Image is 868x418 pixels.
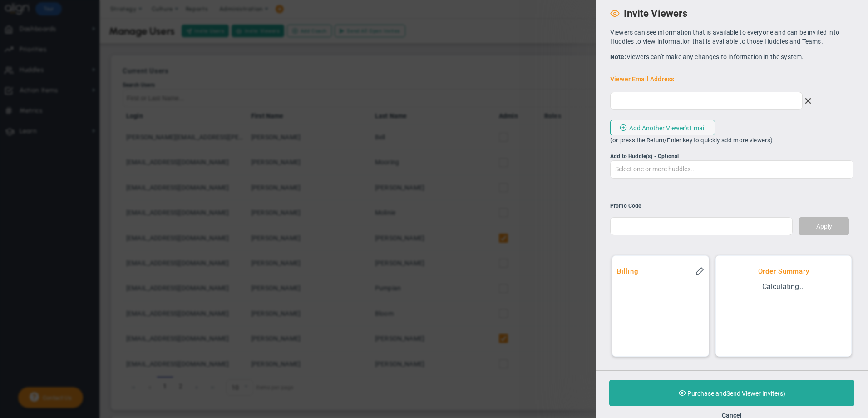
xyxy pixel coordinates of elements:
[609,380,854,406] button: Purchase andSend Viewer Invite(s)
[610,202,853,210] div: Promo Code
[610,28,853,46] p: Viewers can see information that is available to everyone and can be invited into Huddles to view...
[610,120,715,135] button: Add Another Viewer's Email
[617,267,704,275] h3: Billing
[610,52,853,61] p: Viewers can't make any changes to information in the system.
[799,217,849,235] button: Apply
[725,282,842,291] div: Calculating...
[610,137,773,144] span: (or press the Return/Enter key to quickly add more viewers)
[610,75,750,84] span: Viewer Email Address
[725,267,842,275] h3: Order Summary
[610,53,626,60] strong: Note:
[610,153,853,159] div: Select one or more Huddles... The invited Viewer(s) will be added to the Huddle as a Viewer.
[687,390,726,397] span: Purchase and
[611,161,853,177] input: Add to Huddle(s) - Optional
[687,390,785,397] span: Send Viewer Invite(s)
[624,8,687,19] span: Invite Viewers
